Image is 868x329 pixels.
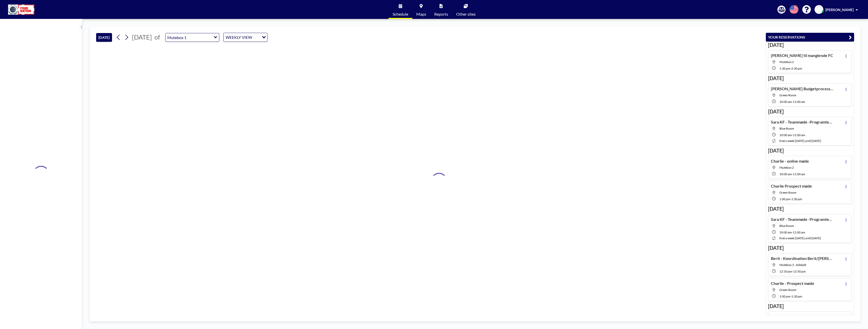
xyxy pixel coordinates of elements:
span: Mutebox 3 - dobbelt [779,263,806,267]
span: 11:00 AM [793,172,805,176]
span: Green Room [779,191,796,194]
span: Mutebox 2 [779,166,794,169]
h4: Sara KF - Teammøde -Programteam [771,314,834,319]
span: Blue Room [779,127,794,130]
h4: Sara KF - Teammøde -Programteam [771,217,834,222]
span: 10:00 AM [779,172,792,176]
h3: [DATE] [768,206,852,212]
h4: Sara KF - Teammøde -Programteam [771,119,834,125]
input: Search for option [254,34,259,41]
span: - [790,294,791,298]
h4: Charlie Prospect møde [771,184,812,189]
span: 10:00 AM [779,230,792,234]
span: MS [816,7,822,12]
span: [DATE] [132,33,152,41]
h3: [DATE] [768,303,852,309]
span: every week [DATE] until [DATE] [779,139,821,143]
span: - [792,133,793,137]
span: every week [DATE] until [DATE] [779,236,821,240]
span: Green Room [779,288,796,292]
span: - [792,270,793,273]
span: Mutebox 2 [779,60,794,64]
button: [DATE] [96,33,112,42]
span: Schedule [393,12,408,16]
span: Blue Room [779,224,794,228]
span: 11:00 AM [793,133,805,137]
span: - [790,67,791,70]
h3: [DATE] [768,245,852,251]
img: organization-logo [8,5,34,15]
span: - [790,197,791,201]
span: 10:00 AM [779,133,792,137]
h4: Berit - Koordination Berit/[PERSON_NAME] [771,256,834,261]
h3: [DATE] [768,108,852,115]
button: YOUR RESERVATIONS [766,33,854,42]
h4: [PERSON_NAME] til manglende FC [771,53,833,58]
span: [PERSON_NAME] [825,8,854,12]
span: 11:00 AM [793,230,805,234]
span: 12:50 PM [793,270,806,273]
span: Green Room [779,93,796,97]
h4: Charlie - online møde [771,159,809,164]
h4: [PERSON_NAME] Budgetprocesser med [PERSON_NAME] [771,86,834,91]
div: Search for option [224,33,267,42]
h3: [DATE] [768,147,852,154]
span: WEEKLY VIEW [225,34,253,41]
span: 12:10 PM [779,270,792,273]
h3: [DATE] [768,42,852,48]
span: 1:30 PM [791,294,802,298]
span: 1:00 PM [779,197,790,201]
span: Other sites [456,12,476,16]
span: - [792,230,793,234]
span: 1:30 PM [779,67,790,70]
h3: [DATE] [768,75,852,81]
h4: Charlie - Prospect møde [771,281,814,286]
span: of [154,33,160,41]
span: 10:00 AM [779,100,792,104]
span: - [792,100,793,104]
span: 1:00 PM [779,294,790,298]
input: Mutebox 1 [166,33,214,42]
span: Reports [434,12,448,16]
span: 1:30 PM [791,197,802,201]
span: 11:00 AM [793,100,805,104]
span: Maps [416,12,426,16]
span: - [792,172,793,176]
span: 2:30 PM [791,67,802,70]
